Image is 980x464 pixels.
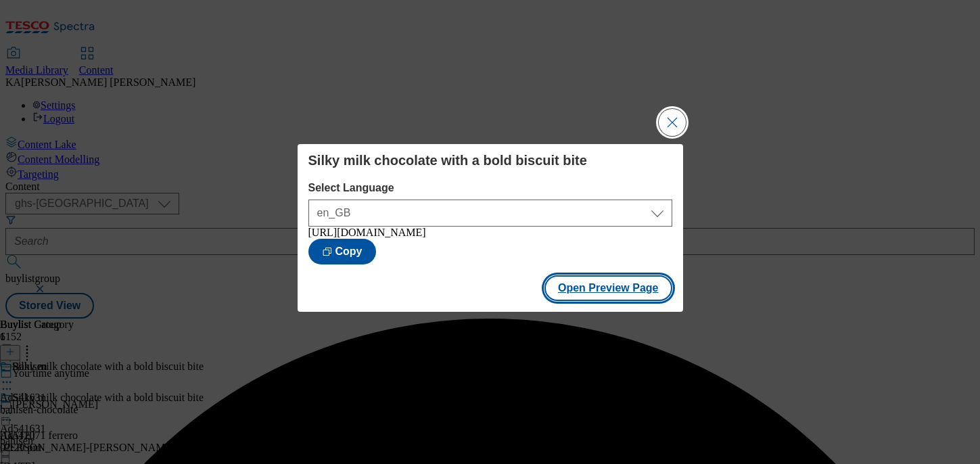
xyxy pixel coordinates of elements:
button: Close Modal [659,109,686,136]
h4: Silky milk chocolate with a bold biscuit bite [308,152,672,168]
button: Open Preview Page [544,275,672,301]
div: Modal [298,144,683,312]
div: [URL][DOMAIN_NAME] [308,227,672,239]
button: Copy [308,239,376,264]
label: Select Language [308,182,672,194]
